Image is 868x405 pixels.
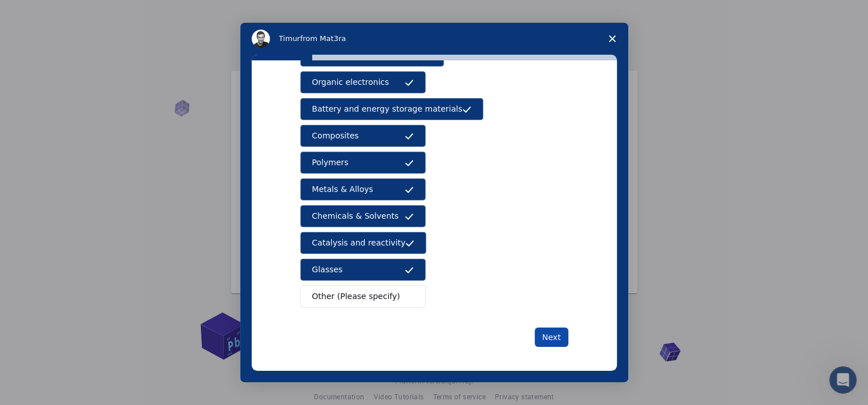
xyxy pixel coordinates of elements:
[312,157,349,169] span: Polymers
[252,30,270,48] img: Profile image for Timur
[300,259,426,281] button: Glasses
[312,76,389,88] span: Organic electronics
[312,183,373,195] span: Metals & Alloys
[300,125,426,147] button: Composites
[312,264,343,276] span: Glasses
[312,103,463,115] span: Battery and energy storage materials
[312,130,359,142] span: Composites
[300,71,426,93] button: Organic electronics
[535,328,568,347] button: Next
[300,152,426,174] button: Polymers
[312,291,400,302] span: Other (Please specify)
[300,205,426,227] button: Chemicals & Solvents
[312,210,399,222] span: Chemicals & Solvents
[300,98,484,120] button: Battery and energy storage materials
[23,8,64,18] span: Support
[300,178,426,201] button: Metals & Alloys
[312,237,406,249] span: Catalysis and reactivity
[300,232,427,254] button: Catalysis and reactivity
[300,285,426,308] button: Other (Please specify)
[300,34,346,43] span: from Mat3ra
[596,23,628,55] span: Close survey
[279,34,300,43] span: Timur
